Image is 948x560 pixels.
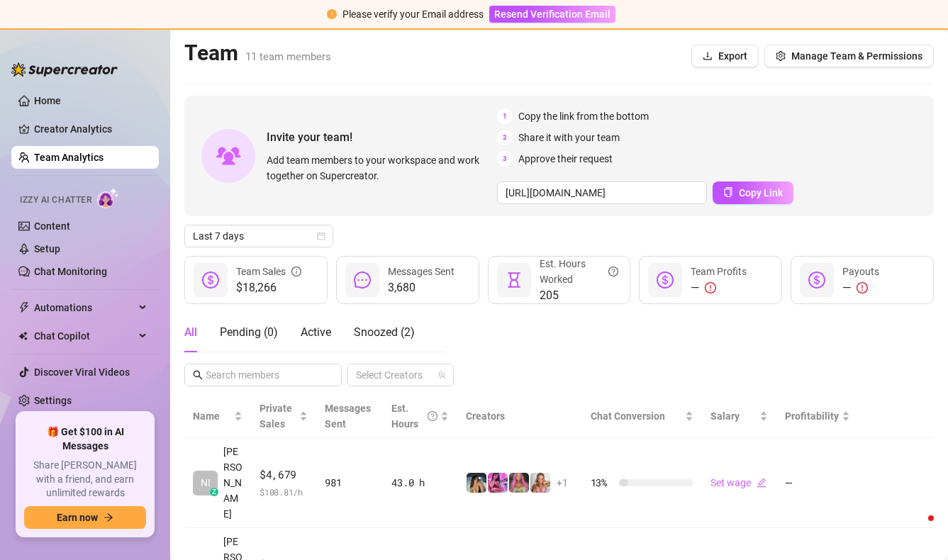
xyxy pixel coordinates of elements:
[201,475,211,491] span: NI
[34,296,135,319] span: Automations
[34,118,147,140] a: Creator Analytics
[342,6,484,22] div: Please verify your Email address
[509,473,529,493] img: Emmy
[260,485,308,499] span: $ 108.81 /h
[391,475,448,491] div: 43.0 h
[236,264,301,279] div: Team Sales
[691,279,747,296] div: —
[206,367,322,383] input: Search members
[301,325,331,339] span: Active
[497,130,513,145] span: 2
[325,475,374,491] div: 981
[494,9,610,20] span: Resend Verification Email
[488,473,508,493] img: Princesshub
[220,324,278,341] div: Pending ( 0 )
[723,187,733,197] span: copy
[506,271,523,289] span: hourglass
[757,478,766,488] span: edit
[184,40,331,67] h2: Team
[591,475,613,491] span: 13 %
[18,331,28,341] img: Chat Copilot
[557,475,568,491] span: + 1
[489,6,615,23] button: Resend Verification Email
[245,50,331,63] span: 11 team members
[291,264,301,279] span: info-circle
[691,266,747,277] span: Team Profits
[739,187,783,198] span: Copy Link
[317,232,325,240] span: calendar
[657,271,674,289] span: dollar-circle
[24,425,146,453] span: 🎁 Get $100 in AI Messages
[193,370,203,380] span: search
[497,151,513,167] span: 3
[202,271,219,289] span: dollar-circle
[34,366,130,378] a: Discover Viral Videos
[591,410,665,422] span: Chat Conversion
[327,9,337,19] span: exclamation-circle
[518,130,620,145] span: Share it with your team
[842,279,879,296] div: —
[34,325,135,347] span: Chat Copilot
[260,403,292,430] span: Private Sales
[104,513,113,522] span: arrow-right
[764,45,934,67] button: Manage Team & Permissions
[691,45,759,67] button: Export
[540,287,619,304] span: 205
[34,220,70,232] a: Content
[457,395,582,438] th: Creators
[785,410,839,422] span: Profitability
[718,50,747,62] span: Export
[18,302,30,313] span: thunderbolt
[530,473,550,493] img: Casey
[791,50,922,62] span: Manage Team & Permissions
[34,395,72,406] a: Settings
[210,488,218,496] div: z
[34,266,107,277] a: Chat Monitoring
[24,459,146,500] span: Share [PERSON_NAME] with a friend, and earn unlimited rewards
[710,410,740,422] span: Salary
[518,108,649,124] span: Copy the link from the bottom
[193,225,325,247] span: Last 7 days
[428,401,437,432] span: question-circle
[184,395,251,438] th: Name
[391,401,437,432] div: Est. Hours
[776,51,786,61] span: setting
[776,438,859,528] td: —
[808,271,825,289] span: dollar-circle
[388,279,455,296] span: 3,680
[57,512,98,523] span: Earn now
[540,256,619,287] div: Est. Hours Worked
[20,194,91,207] span: Izzy AI Chatter
[260,466,308,483] span: $4,679
[11,62,118,77] img: logo-BBDzfeDw.svg
[437,371,446,379] span: team
[703,51,713,61] span: download
[710,477,766,488] a: Set wageedit
[518,151,613,167] span: Approve their request
[388,266,455,277] span: Messages Sent
[467,473,486,493] img: ehcico
[184,324,197,341] div: All
[97,188,119,208] img: AI Chatter
[713,181,793,204] button: Copy Link
[354,271,371,289] span: message
[24,506,146,529] button: Earn nowarrow-right
[34,152,104,163] a: Team Analytics
[497,108,513,124] span: 1
[236,279,301,296] span: $18,266
[223,444,242,522] span: [PERSON_NAME]
[705,282,716,293] span: exclamation-circle
[857,282,868,293] span: exclamation-circle
[354,325,415,339] span: Snoozed ( 2 )
[34,95,61,106] a: Home
[900,512,934,546] iframe: Intercom live chat
[34,243,60,254] a: Setup
[267,152,491,184] span: Add team members to your workspace and work together on Supercreator.
[608,256,618,287] span: question-circle
[267,128,497,146] span: Invite your team!
[325,403,371,430] span: Messages Sent
[842,266,879,277] span: Payouts
[193,408,231,424] span: Name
